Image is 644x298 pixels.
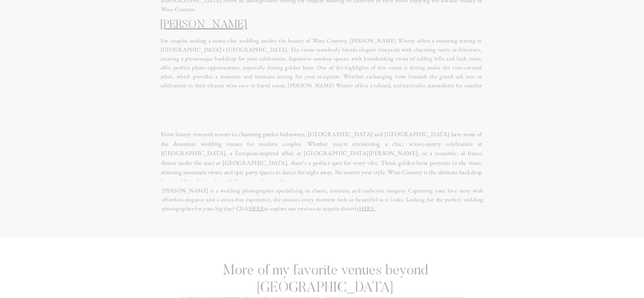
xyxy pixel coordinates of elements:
[249,205,264,212] a: HERE
[161,36,482,88] p: For couples seeking a rustic-chic wedding amidst the beauty of Wine Country, [PERSON_NAME] Winery...
[359,205,375,212] a: HERE.
[162,186,483,260] p: [PERSON_NAME] is a wedding photographer specializing in classic, timeless, and authentic imagery....
[161,129,482,181] p: From luxury vineyard resorts to charming garden hideaways, [GEOGRAPHIC_DATA] and [GEOGRAPHIC_DATA...
[160,19,248,31] a: [PERSON_NAME]
[172,263,479,286] h1: More of my favorite venues beyond [GEOGRAPHIC_DATA]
